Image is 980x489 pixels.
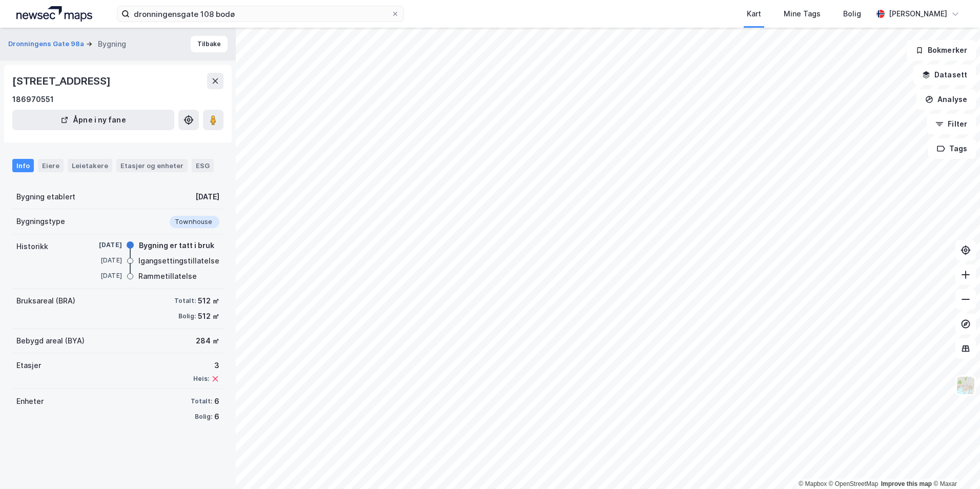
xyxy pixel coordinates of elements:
[956,376,975,395] img: Z
[12,110,174,130] button: Åpne i ny fane
[138,255,219,267] div: Igangsettingstillatelse
[16,295,75,307] div: Bruksareal (BRA)
[195,413,212,421] div: Bolig:
[68,159,112,172] div: Leietakere
[81,240,122,250] div: [DATE]
[193,375,209,383] div: Heis:
[178,312,196,320] div: Bolig:
[16,191,75,203] div: Bygning etablert
[784,8,821,20] div: Mine Tags
[98,38,126,50] div: Bygning
[881,480,932,487] a: Improve this map
[198,310,219,322] div: 512 ㎡
[214,411,219,423] div: 6
[16,240,48,253] div: Historikk
[929,440,980,489] iframe: Chat Widget
[12,93,54,106] div: 186970551
[8,39,86,49] button: Dronningens Gate 98a
[916,89,976,110] button: Analyse
[16,395,44,407] div: Enheter
[192,159,214,172] div: ESG
[195,191,219,203] div: [DATE]
[889,8,947,20] div: [PERSON_NAME]
[38,159,64,172] div: Eiere
[191,36,228,52] button: Tilbake
[16,6,92,22] img: logo.a4113a55bc3d86da70a041830d287a7e.svg
[829,480,879,487] a: OpenStreetMap
[16,215,65,228] div: Bygningstype
[928,138,976,159] button: Tags
[12,73,113,89] div: [STREET_ADDRESS]
[174,297,196,305] div: Totalt:
[843,8,861,20] div: Bolig
[913,65,976,85] button: Datasett
[747,8,761,20] div: Kart
[81,271,122,280] div: [DATE]
[193,359,219,372] div: 3
[138,270,197,282] div: Rammetillatelse
[907,40,976,60] button: Bokmerker
[191,397,212,405] div: Totalt:
[196,335,219,347] div: 284 ㎡
[130,6,391,22] input: Søk på adresse, matrikkel, gårdeiere, leietakere eller personer
[16,359,41,372] div: Etasjer
[799,480,827,487] a: Mapbox
[81,256,122,265] div: [DATE]
[927,114,976,134] button: Filter
[16,335,85,347] div: Bebygd areal (BYA)
[214,395,219,407] div: 6
[12,159,34,172] div: Info
[139,239,214,252] div: Bygning er tatt i bruk
[929,440,980,489] div: Kontrollprogram for chat
[198,295,219,307] div: 512 ㎡
[120,161,183,170] div: Etasjer og enheter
